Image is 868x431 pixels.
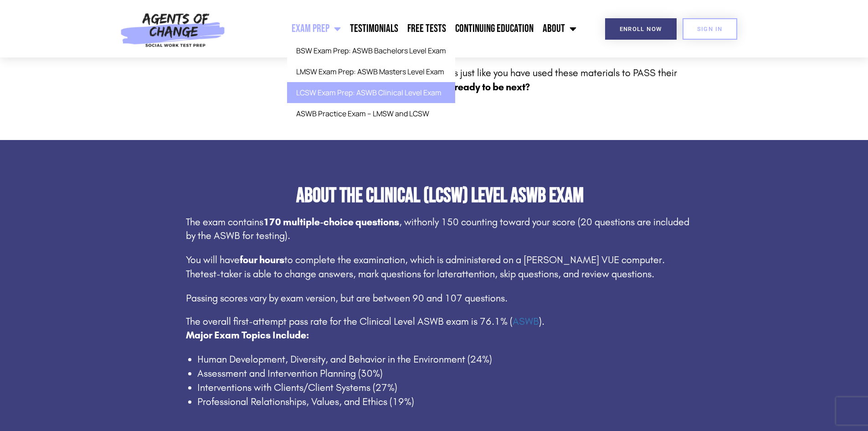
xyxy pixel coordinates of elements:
span: Passing scores vary by exam version, but are between 90 and 107 questions. [186,292,508,304]
a: Testimonials [345,17,403,40]
a: SIGN IN [683,18,737,40]
span: The overall first-attempt pass rate for the Clinical Level ASWB exam is 76.1% ( ). [186,316,544,327]
span: only 150 counting toward your score (20 questions are included by the ASWB for testing). [186,216,689,242]
a: ASWB [513,316,539,327]
p: More than 25,000 Social Workers just like you have used these materials to PASS their Clinical li... [316,66,694,94]
li: Professional Relationships, Values, and Ethics (19%) [197,395,694,409]
b: four hours [240,254,284,266]
a: Exam Prep [287,17,345,40]
a: About [538,17,581,40]
span: SIGN IN [697,26,723,32]
a: Free Tests [403,17,451,40]
strong: Are you ready to be next? [419,81,530,93]
span: to complete the examination, which is administered on a [PERSON_NAME] VUE computer. The [186,254,665,280]
a: LCSW Exam Prep: ASWB Clinical Level Exam [287,82,455,103]
a: LMSW Exam Prep: ASWB Masters Level Exam [287,61,455,82]
a: ASWB Practice Exam – LMSW and LCSW [287,103,455,124]
li: Human Development, Diversity, and Behavior in the Environment (24%) [197,353,694,367]
h2: About the Clinical (LCSW) Level ASWB Exam [186,186,694,206]
li: Assessment and Intervention Planning (30%) [197,367,694,381]
span: Enroll Now [620,26,662,32]
nav: Menu [230,17,581,40]
li: Interventions with Clients/Client Systems (27%) [197,381,694,395]
a: Enroll Now [605,18,677,40]
p: The exam contains , with [186,215,694,244]
a: Continuing Education [451,17,538,40]
strong: Major Exam Topics Include: [186,329,309,341]
span: attention, skip questions, and review questions. [457,268,654,280]
b: 170 multiple-choice questions [263,216,399,228]
ul: Exam Prep [287,40,455,124]
span: test-taker is able to change answers, mark questions for later [200,268,457,280]
a: BSW Exam Prep: ASWB Bachelors Level Exam [287,40,455,61]
span: You will have [186,254,240,266]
